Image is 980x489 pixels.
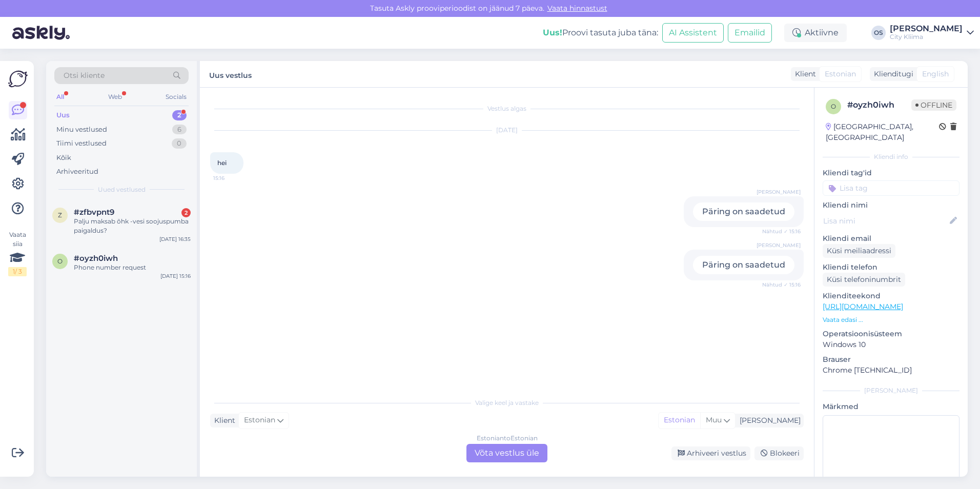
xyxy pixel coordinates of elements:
[662,23,724,43] button: AI Assistent
[172,138,187,149] div: 0
[823,233,959,244] p: Kliendi email
[56,125,107,135] div: Minu vestlused
[823,354,959,365] p: Brauser
[8,69,28,89] img: Askly Logo
[209,67,252,81] label: Uus vestlus
[825,69,856,79] span: Estonian
[693,202,794,221] div: Päring on saadetud
[74,263,191,272] div: Phone number request
[823,291,959,301] p: Klienditeekond
[56,167,98,177] div: Arhiveeritud
[74,254,118,263] span: #oyzh0iwh
[823,315,959,324] p: Vaata edasi ...
[210,415,235,426] div: Klient
[823,273,905,287] div: Küsi telefoninumbrit
[762,228,801,235] span: Nähtud ✓ 15:16
[64,70,105,81] span: Otsi kliente
[56,110,70,120] div: Uus
[823,180,959,196] input: Lisa tag
[693,256,794,274] div: Päring on saadetud
[847,99,911,111] div: # oyzh0iwh
[210,126,804,135] div: [DATE]
[659,413,700,428] div: Estonian
[762,281,801,289] span: Nähtud ✓ 15:16
[54,90,66,104] div: All
[477,434,538,443] div: Estonian to Estonian
[823,168,959,178] p: Kliendi tag'id
[890,25,963,33] div: [PERSON_NAME]
[159,235,191,243] div: [DATE] 16:35
[823,386,959,395] div: [PERSON_NAME]
[823,200,959,211] p: Kliendi nimi
[466,444,547,462] div: Võta vestlus üle
[823,365,959,376] p: Chrome [TECHNICAL_ID]
[823,401,959,412] p: Märkmed
[757,188,801,196] span: [PERSON_NAME]
[823,339,959,350] p: Windows 10
[213,174,252,182] span: 15:16
[826,121,939,143] div: [GEOGRAPHIC_DATA], [GEOGRAPHIC_DATA]
[784,24,847,42] div: Aktiivne
[871,26,886,40] div: OS
[181,208,191,217] div: 2
[890,33,963,41] div: City Kliima
[244,415,275,426] span: Estonian
[8,230,27,276] div: Vaata siia
[58,211,62,219] span: z
[210,398,804,407] div: Valige keel ja vastake
[922,69,949,79] span: English
[172,110,187,120] div: 2
[823,262,959,273] p: Kliendi telefon
[8,267,27,276] div: 1 / 3
[706,415,722,424] span: Muu
[823,244,895,258] div: Küsi meiliaadressi
[671,446,750,460] div: Arhiveeri vestlus
[164,90,189,104] div: Socials
[544,4,610,13] a: Vaata hinnastust
[210,104,804,113] div: Vestlus algas
[823,329,959,339] p: Operatsioonisüsteem
[57,257,63,265] span: o
[160,272,191,280] div: [DATE] 15:16
[56,138,107,149] div: Tiimi vestlused
[823,215,948,227] input: Lisa nimi
[106,90,124,104] div: Web
[736,415,801,426] div: [PERSON_NAME]
[217,159,227,167] span: hei
[543,27,658,39] div: Proovi tasuta juba täna:
[74,217,191,235] div: Palju maksab õhk -vesi soojuspumba paigaldus?
[870,69,913,79] div: Klienditugi
[543,28,562,37] b: Uus!
[56,153,71,163] div: Kõik
[911,99,956,111] span: Offline
[754,446,804,460] div: Blokeeri
[890,25,974,41] a: [PERSON_NAME]City Kliima
[74,208,114,217] span: #zfbvpnt9
[728,23,772,43] button: Emailid
[823,152,959,161] div: Kliendi info
[823,302,903,311] a: [URL][DOMAIN_NAME]
[791,69,816,79] div: Klient
[98,185,146,194] span: Uued vestlused
[831,103,836,110] span: o
[757,241,801,249] span: [PERSON_NAME]
[172,125,187,135] div: 6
